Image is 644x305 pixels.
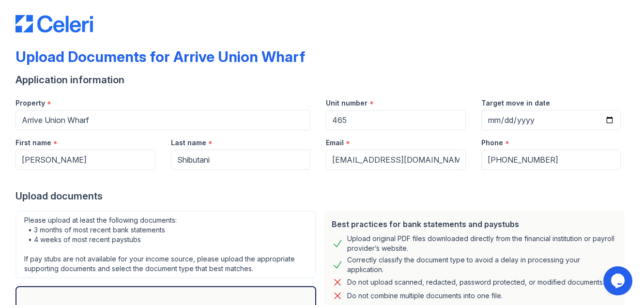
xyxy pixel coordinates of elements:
[603,266,634,295] iframe: chat widget
[326,98,368,108] label: Unit number
[15,98,45,108] label: Property
[347,255,617,274] div: Correctly classify the document type to avoid a delay in processing your application.
[15,48,305,65] div: Upload Documents for Arrive Union Wharf
[347,234,617,253] div: Upload original PDF files downloaded directly from the financial institution or payroll provider’...
[347,276,604,288] div: Do not upload scanned, redacted, password protected, or modified documents.
[332,218,617,230] div: Best practices for bank statements and paystubs
[326,138,344,148] label: Email
[347,290,503,302] div: Do not combine multiple documents into one file.
[15,15,93,32] img: CE_Logo_Blue-a8612792a0a2168367f1c8372b55b34899dd931a85d93a1a3d3e32e68fde9ad4.png
[15,73,629,87] div: Application information
[15,189,629,203] div: Upload documents
[15,138,51,148] label: First name
[481,98,550,108] label: Target move in date
[481,138,503,148] label: Phone
[15,211,316,278] div: Please upload at least the following documents: • 3 months of most recent bank statements • 4 wee...
[171,138,206,148] label: Last name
